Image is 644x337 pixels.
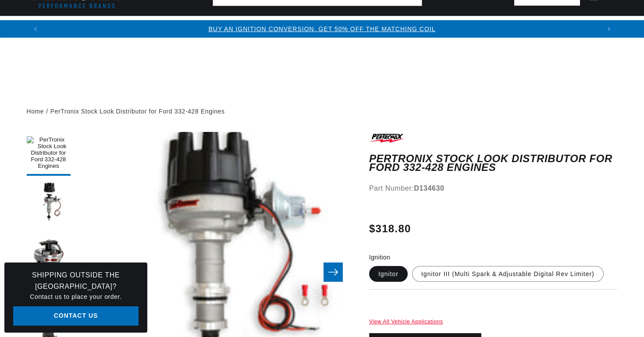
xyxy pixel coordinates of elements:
[369,266,408,282] label: Ignitor
[13,292,139,302] p: Contact us to place your order.
[370,16,437,37] summary: Engine Swaps
[208,25,435,32] a: BUY AN IGNITION CONVERSION, GET 50% OFF THE MATCHING COIL
[324,263,343,282] button: Slide right
[369,221,411,237] span: $318.80
[369,319,443,325] a: View All Vehicle Applications
[44,24,600,34] div: 1 of 3
[13,270,139,292] h3: Shipping Outside the [GEOGRAPHIC_DATA]?
[13,306,139,326] a: Contact Us
[44,24,600,34] div: Announcement
[121,16,218,37] summary: Coils & Distributors
[414,184,444,192] strong: D134630
[5,20,640,38] slideshow-component: Translation missing: en.sections.announcements.announcement_bar
[27,132,71,176] button: Load image 1 in gallery view
[50,106,225,116] a: PerTronix Stock Look Distributor for Ford 332-428 Engines
[600,20,618,38] button: Translation missing: en.sections.announcements.next_announcement
[369,154,618,172] h1: PerTronix Stock Look Distributor for Ford 332-428 Engines
[218,16,370,37] summary: Headers, Exhausts & Components
[369,183,618,194] div: Part Number:
[27,106,618,116] nav: breadcrumbs
[27,180,71,224] button: Load image 2 in gallery view
[523,16,606,37] summary: Spark Plug Wires
[369,253,391,262] legend: Ignition
[437,16,523,37] summary: Battery Products
[27,16,121,37] summary: Ignition Conversions
[27,228,71,272] button: Load image 3 in gallery view
[27,20,44,38] button: Translation missing: en.sections.announcements.previous_announcement
[27,106,44,116] a: Home
[412,266,604,282] label: Ignitor III (Multi Spark & Adjustable Digital Rev Limiter)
